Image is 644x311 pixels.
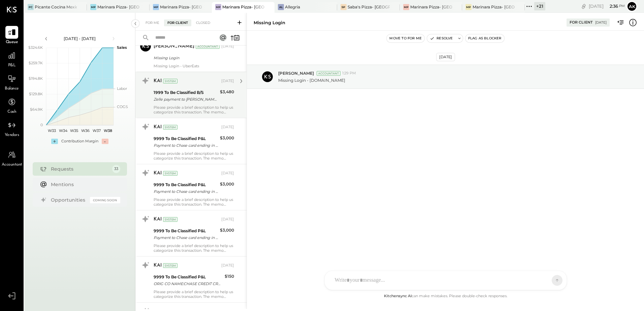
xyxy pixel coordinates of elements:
[154,289,234,299] div: Please provide a brief description to help us categorize this transaction. The memo might be help...
[154,243,234,253] div: Please provide a brief description to help us categorize this transaction. The memo might be help...
[254,20,285,26] div: Missing Login
[163,263,178,268] div: System
[410,4,452,10] div: Marinara Pizza- [GEOGRAPHIC_DATA]
[90,197,120,203] div: Coming Soon
[154,64,234,68] div: Missing Login - UberEats
[278,4,284,10] div: Al
[7,109,16,115] span: Cash
[285,4,300,10] div: Allegria
[142,20,163,26] div: For Me
[154,280,223,287] div: ORIG CO NAME:CHASE CREDIT CRD ORIG ID:4760039224 DESC DATE:240704 CO ENTRY DESCR:AUTOPAY SEC:PPD ...
[28,4,34,10] div: PC
[5,86,19,92] span: Balance
[220,181,234,187] div: $3,000
[221,44,234,49] div: [DATE]
[47,128,56,133] text: W33
[154,43,194,50] div: [PERSON_NAME]
[221,217,234,222] div: [DATE]
[465,34,504,42] button: Flag as Blocker
[70,128,78,133] text: W35
[221,171,234,176] div: [DATE]
[465,4,472,10] div: MP
[220,227,234,234] div: $3,000
[154,170,162,177] div: KAI
[97,4,139,10] div: Marinara Pizza- [GEOGRAPHIC_DATA]
[164,20,191,26] div: For Client
[580,3,587,10] div: copy link
[570,20,593,25] div: For Client
[103,128,112,133] text: W38
[278,70,314,76] span: [PERSON_NAME]
[163,171,178,176] div: System
[278,77,345,83] p: Missing Login - [DOMAIN_NAME]
[29,92,43,96] text: $129.8K
[193,20,214,26] div: Closed
[51,139,58,144] div: +
[35,4,77,10] div: Picante Cocina Mexicana Rest
[196,44,220,49] div: Accountant
[154,105,234,114] div: Please provide a brief description to help us categorize this transaction. The memo might be help...
[29,61,43,65] text: $259.7K
[220,135,234,141] div: $3,000
[93,128,101,133] text: W37
[154,89,218,96] div: 1999 To Be Classified B/S
[154,216,162,223] div: KAI
[0,49,23,69] a: P&L
[51,181,117,188] div: Mentions
[154,124,162,131] div: KAI
[154,228,218,234] div: 9999 To Be Classified P&L
[427,34,455,42] button: Resolve
[589,3,625,9] div: [DATE]
[154,262,162,269] div: KAI
[595,20,607,25] div: [DATE]
[348,4,390,10] div: Saba's Pizza- [GEOGRAPHIC_DATA]
[163,217,178,222] div: System
[154,274,223,280] div: 9999 To Be Classified P&L
[112,165,120,173] div: 33
[222,4,264,10] div: Marinara Pizza- [GEOGRAPHIC_DATA]
[154,55,232,61] div: Missing Login
[221,125,234,130] div: [DATE]
[534,2,545,10] div: + 21
[221,263,234,268] div: [DATE]
[2,162,22,168] span: Accountant
[90,4,96,10] div: MP
[225,273,234,280] div: $150
[163,125,178,130] div: System
[342,71,356,76] span: 1:29 PM
[117,86,127,91] text: Labor
[61,139,98,144] div: Contribution Margin
[28,45,43,50] text: $324.6K
[221,78,234,84] div: [DATE]
[403,4,409,10] div: MP
[29,76,43,81] text: $194.8K
[8,63,16,69] span: P&L
[341,4,347,10] div: SP
[81,128,90,133] text: W36
[317,71,341,76] div: Accountant
[160,4,202,10] div: Marinara Pizza- [GEOGRAPHIC_DATA].
[59,128,67,133] text: W34
[626,1,637,12] button: Ak
[6,39,18,45] span: Queue
[0,72,23,92] a: Balance
[154,234,218,241] div: Payment to Chase card ending in 2401 07/03
[220,89,234,95] div: $3,480
[117,45,127,50] text: Sales
[117,104,128,109] text: COGS
[154,96,218,103] div: Zelle payment to [PERSON_NAME] 22555310985
[215,4,221,10] div: MP
[163,79,178,83] div: System
[0,96,23,115] a: Cash
[0,26,23,45] a: Queue
[0,119,23,138] a: Vendors
[154,142,218,149] div: Payment to Chase card ending in 2401 07/22
[436,53,455,61] div: [DATE]
[102,139,108,144] div: -
[51,36,108,41] div: [DATE] - [DATE]
[473,4,515,10] div: Marinara Pizza- [GEOGRAPHIC_DATA]
[30,107,43,112] text: $64.9K
[154,197,234,207] div: Please provide a brief description to help us categorize this transaction. The memo might be help...
[40,123,43,127] text: 0
[154,78,162,84] div: KAI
